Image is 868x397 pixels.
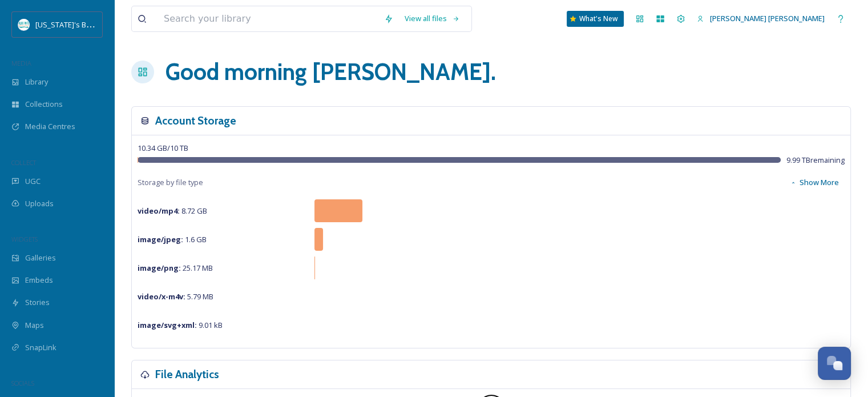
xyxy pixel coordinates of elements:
[155,366,219,383] h3: File Analytics
[691,7,830,30] a: [PERSON_NAME] [PERSON_NAME]
[25,198,54,209] span: Uploads
[786,155,845,166] span: 9.99 TB remaining
[18,19,30,30] img: download.png
[138,320,223,330] span: 9.01 kB
[25,176,41,187] span: UGC
[25,275,53,286] span: Embeds
[567,11,624,27] a: What's New
[155,113,236,129] h3: Account Storage
[818,347,851,380] button: Open Chat
[138,234,207,244] span: 1.6 GB
[11,158,36,167] span: COLLECT
[138,234,183,244] strong: image/jpeg :
[138,291,185,302] strong: video/x-m4v :
[138,206,207,216] span: 8.72 GB
[25,77,48,87] span: Library
[399,7,466,30] a: View all files
[25,320,44,331] span: Maps
[35,19,111,30] span: [US_STATE]'s Beaches
[25,99,63,110] span: Collections
[138,291,213,302] span: 5.79 MB
[138,263,213,273] span: 25.17 MB
[25,297,50,308] span: Stories
[138,320,197,330] strong: image/svg+xml :
[784,171,845,194] button: Show More
[11,59,31,67] span: MEDIA
[138,143,188,153] span: 10.34 GB / 10 TB
[165,55,496,89] h1: Good morning [PERSON_NAME] .
[138,177,203,188] span: Storage by file type
[11,379,34,387] span: SOCIALS
[25,121,75,132] span: Media Centres
[710,13,825,23] span: [PERSON_NAME] [PERSON_NAME]
[25,342,56,353] span: SnapLink
[25,252,56,263] span: Galleries
[138,263,181,273] strong: image/png :
[138,206,180,216] strong: video/mp4 :
[11,235,38,243] span: WIDGETS
[158,6,378,31] input: Search your library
